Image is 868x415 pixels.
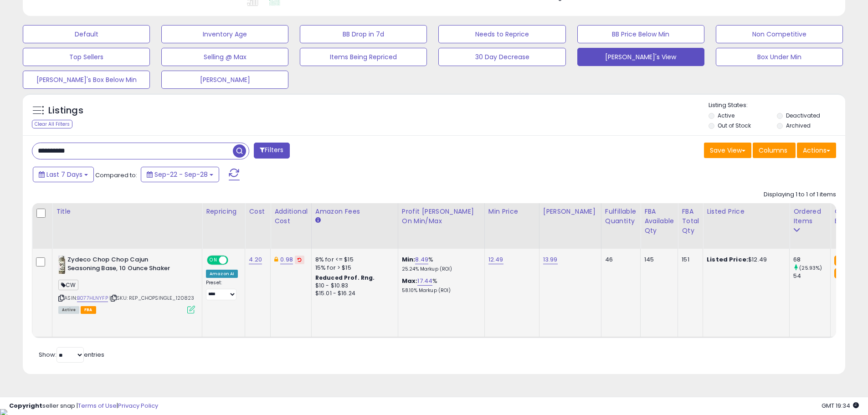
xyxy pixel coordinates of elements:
label: Deactivated [786,112,820,119]
button: Actions [797,143,836,158]
button: BB Price Below Min [577,25,704,43]
div: FBA Available Qty [644,207,674,236]
div: 8% for <= $15 [315,256,391,264]
div: Clear All Filters [32,120,72,128]
button: Top Sellers [23,48,150,66]
button: [PERSON_NAME]'s Box Below Min [23,71,150,89]
a: 13.99 [543,255,558,264]
button: Items Being Repriced [300,48,427,66]
b: Reduced Prof. Rng. [315,274,375,282]
div: 68 [793,256,830,264]
strong: Copyright [9,401,42,410]
div: 15% for > $15 [315,264,391,272]
h5: Listings [48,104,83,117]
span: Show: entries [39,350,104,359]
b: Max: [402,277,418,285]
button: Filters [254,143,289,159]
div: $12.49 [707,256,782,264]
div: Profit [PERSON_NAME] on Min/Max [402,207,481,226]
label: Active [718,112,734,119]
b: Min: [402,255,416,264]
div: Displaying 1 to 1 of 1 items [764,190,836,199]
div: % [402,277,478,294]
a: 12.49 [488,255,503,264]
div: Fulfillable Quantity [605,207,637,226]
span: Compared to: [95,171,137,179]
button: Box Under Min [716,48,843,66]
button: BB Drop in 7d [300,25,427,43]
span: Sep-22 - Sep-28 [154,170,208,179]
p: Listing States: [709,101,845,110]
div: Preset: [206,280,238,300]
div: % [402,256,478,272]
div: $10 - $10.83 [315,282,391,290]
button: Columns [753,143,796,158]
div: Repricing [206,207,241,216]
div: Min Price [488,207,535,216]
div: 46 [605,256,633,264]
a: Privacy Policy [118,401,158,410]
p: 25.24% Markup (ROI) [402,266,478,272]
span: CW [58,280,78,290]
div: FBA Total Qty [682,207,699,236]
div: Amazon Fees [315,207,394,216]
span: 2025-10-6 19:34 GMT [822,401,859,410]
button: Save View [704,143,751,158]
span: ON [208,256,219,264]
button: Default [23,25,150,43]
button: Last 7 Days [33,167,94,182]
a: 4.20 [249,255,262,264]
div: Ordered Items [793,207,827,226]
label: Archived [786,122,811,129]
b: Zydeco Chop Chop Cajun Seasoning Base, 10 Ounce Shaker [67,256,178,275]
div: [PERSON_NAME] [543,207,597,216]
label: Out of Stock [718,122,751,129]
th: The percentage added to the cost of goods (COGS) that forms the calculator for Min & Max prices. [398,203,484,249]
small: (25.93%) [799,264,822,272]
div: Title [56,207,198,216]
a: Terms of Use [78,401,117,410]
span: OFF [227,256,241,264]
span: | SKU: REP_CHOPSINGLE_120823 [109,294,195,302]
img: 41QmeQjxIcL._SL40_.jpg [58,256,65,274]
button: Non Competitive [716,25,843,43]
button: Needs to Reprice [438,25,565,43]
div: ASIN: [58,256,195,313]
div: $15.01 - $16.24 [315,290,391,297]
div: 151 [682,256,696,264]
div: Amazon AI [206,270,238,278]
small: Amazon Fees. [315,216,321,225]
div: Listed Price [707,207,786,216]
div: Cost [249,207,267,216]
span: FBA [81,306,96,314]
button: Sep-22 - Sep-28 [141,167,219,182]
button: [PERSON_NAME] [161,71,288,89]
p: 58.10% Markup (ROI) [402,287,478,294]
div: 145 [644,256,671,264]
div: 54 [793,272,830,280]
div: Additional Cost [274,207,308,226]
button: [PERSON_NAME]'s View [577,48,704,66]
button: 30 Day Decrease [438,48,565,66]
span: Columns [759,146,787,155]
a: 8.49 [415,255,428,264]
div: seller snap | | [9,402,158,410]
a: 17.44 [417,277,432,286]
small: FBA [834,268,851,278]
b: Listed Price: [707,255,748,264]
a: 0.98 [280,255,293,264]
span: All listings currently available for purchase on Amazon [58,306,79,314]
button: Inventory Age [161,25,288,43]
a: B077HLNYFP [77,294,108,302]
small: FBA [834,256,851,266]
span: Last 7 Days [46,170,82,179]
button: Selling @ Max [161,48,288,66]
